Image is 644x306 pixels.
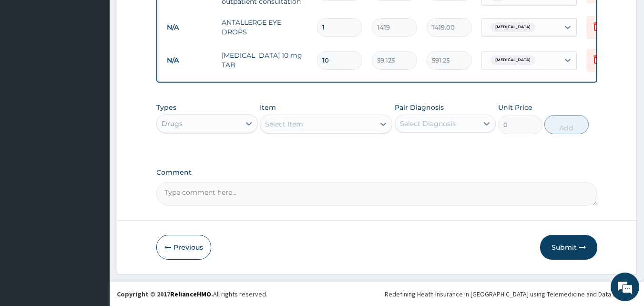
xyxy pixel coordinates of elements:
[156,235,211,260] button: Previous
[491,55,535,65] span: [MEDICAL_DATA]
[491,22,535,32] span: [MEDICAL_DATA]
[217,13,312,42] td: ANTALLERGE EYE DROPS
[260,103,276,112] label: Item
[265,119,303,129] div: Select Item
[110,282,644,306] footer: All rights reserved.
[156,169,598,177] label: Comment
[544,115,589,134] button: Add
[217,46,312,74] td: [MEDICAL_DATA] 10 mg TAB
[162,119,183,128] div: Drugs
[117,290,213,298] strong: Copyright © 2017 .
[540,235,597,260] button: Submit
[50,53,160,66] div: Chat with us now
[385,289,637,299] div: Redefining Heath Insurance in [GEOGRAPHIC_DATA] using Telemedicine and Data Science!
[400,119,456,128] div: Select Diagnosis
[395,103,444,112] label: Pair Diagnosis
[170,290,211,298] a: RelianceHMO
[156,5,179,28] div: Minimize live chat window
[5,204,182,238] textarea: Type your message and hit 'Enter'
[18,48,39,72] img: d_794563401_company_1708531726252_794563401
[162,19,217,36] td: N/A
[55,92,132,189] span: We're online!
[498,103,532,112] label: Unit Price
[156,104,176,112] label: Types
[162,52,217,69] td: N/A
